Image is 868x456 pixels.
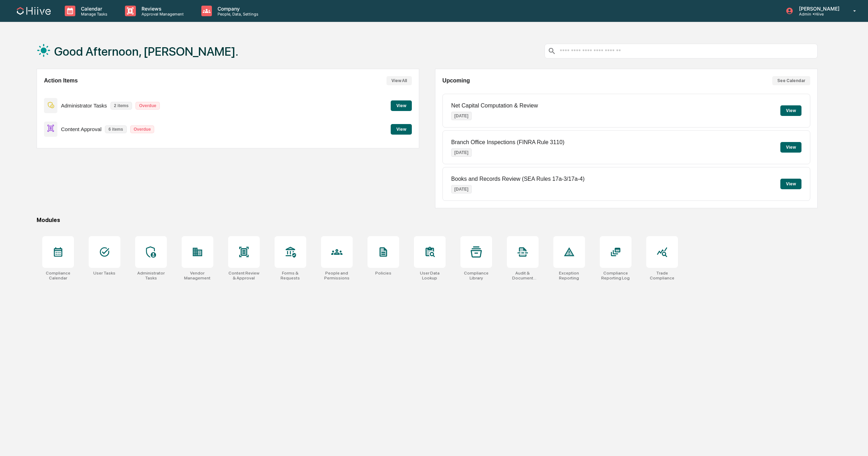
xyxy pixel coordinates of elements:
[75,12,111,17] p: Manage Tasks
[212,12,262,17] p: People, Data, Settings
[135,271,167,281] div: Administrator Tasks
[275,271,306,281] div: Forms & Requests
[451,148,472,157] p: [DATE]
[136,102,160,110] p: Overdue
[61,103,107,109] p: Administrator Tasks
[130,125,155,133] p: Overdue
[54,44,238,58] h1: Good Afternoon, [PERSON_NAME].
[321,271,353,281] div: People and Permissions
[460,271,492,281] div: Compliance Library
[105,125,126,133] p: 6 items
[451,112,472,120] p: [DATE]
[780,142,801,153] button: View
[61,126,101,132] p: Content Approval
[386,76,412,85] button: View All
[772,76,810,85] button: See Calendar
[182,271,213,281] div: Vendor Management
[451,176,585,182] p: Books and Records Review (SEA Rules 17a-3/17a-4)
[391,124,412,135] button: View
[44,78,78,84] h2: Action Items
[600,271,631,281] div: Compliance Reporting Log
[646,271,678,281] div: Trade Compliance
[451,185,472,193] p: [DATE]
[17,7,51,15] img: logo
[111,102,132,110] p: 2 items
[136,12,187,17] p: Approval Management
[136,6,187,12] p: Reviews
[451,139,565,146] p: Branch Office Inspections (FINRA Rule 3110)
[75,6,111,12] p: Calendar
[451,103,538,109] p: Net Capital Computation & Review
[507,271,539,281] div: Audit & Document Logs
[37,217,818,223] div: Modules
[212,6,262,12] p: Company
[442,78,470,84] h2: Upcoming
[793,6,843,12] p: [PERSON_NAME]
[228,271,260,281] div: Content Review & Approval
[845,433,864,452] iframe: Open customer support
[780,179,801,189] button: View
[42,271,74,281] div: Compliance Calendar
[375,271,391,276] div: Policies
[391,125,412,132] a: View
[391,102,412,109] a: View
[780,105,801,116] button: View
[391,100,412,111] button: View
[553,271,585,281] div: Exception Reporting
[793,12,843,17] p: Admin • Hiive
[93,271,115,276] div: User Tasks
[414,271,446,281] div: User Data Lookup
